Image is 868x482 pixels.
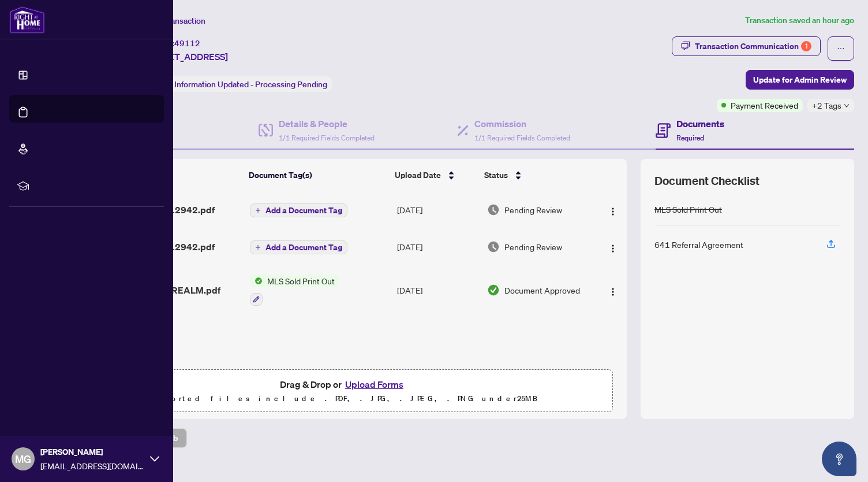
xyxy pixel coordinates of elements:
img: Document Status [487,284,500,296]
h4: Commission [474,117,570,131]
span: Document Checklist [654,173,759,189]
td: [DATE] [392,265,482,315]
button: Status IconMLS Sold Print Out [250,275,339,306]
button: Logo [604,201,622,219]
h4: Details & People [279,117,375,131]
img: logo [9,6,45,34]
img: Status Icon [250,275,263,287]
span: ellipsis [837,45,845,53]
button: Add a Document Tag [250,240,347,255]
span: 1/1 Required Fields Completed [474,134,570,142]
article: Transaction saved an hour ago [745,14,854,27]
span: down [844,103,850,109]
span: Upload Date [395,169,441,181]
span: [EMAIL_ADDRESS][DOMAIN_NAME] [40,459,144,472]
span: Information Updated - Processing Pending [174,79,327,90]
th: Upload Date [390,159,480,191]
button: Logo [604,281,622,299]
p: Supported files include .PDF, .JPG, .JPEG, .PNG under 25 MB [81,392,605,406]
span: Add a Document Tag [265,243,342,251]
span: +2 Tags [812,99,841,112]
button: Update for Admin Review [746,70,854,90]
button: Add a Document Tag [250,240,347,254]
button: Open asap [822,442,856,476]
span: 49112 [174,38,200,49]
button: Transaction Communication1 [672,36,821,56]
div: Transaction Communication [695,37,811,55]
button: Add a Document Tag [250,203,347,217]
span: Pending Review [504,240,562,253]
span: MG [15,451,31,467]
span: Pending Review [504,203,562,216]
span: Required [676,134,704,142]
button: Add a Document Tag [250,203,347,218]
span: Status [484,169,508,181]
span: Document Approved [504,284,580,296]
span: Drag & Drop or [280,377,407,392]
span: View Transaction [144,16,205,26]
button: Logo [604,238,622,256]
img: Document Status [487,203,500,216]
div: Status: [143,76,332,92]
h4: Documents [676,117,724,131]
th: Status [480,159,592,191]
img: Document Status [487,240,500,253]
span: plus [255,207,261,213]
div: 641 Referral Agreement [654,238,743,251]
span: [PERSON_NAME] [40,446,144,458]
button: Upload Forms [342,377,407,392]
span: Update for Admin Review [753,71,847,89]
span: MLS Sold Print Out [263,275,339,287]
span: [STREET_ADDRESS] [143,50,228,64]
th: Document Tag(s) [244,159,390,191]
span: Drag & Drop orUpload FormsSupported files include .PDF, .JPG, .JPEG, .PNG under25MB [74,370,612,413]
span: Add a Document Tag [265,206,342,214]
div: MLS Sold Print Out [654,203,722,216]
img: Logo [608,287,618,296]
img: Logo [608,244,618,253]
span: plus [255,244,261,250]
span: 1/1 Required Fields Completed [279,134,375,142]
span: Payment Received [731,99,798,112]
div: 1 [801,41,811,51]
td: [DATE] [392,228,482,265]
td: [DATE] [392,191,482,228]
img: Logo [608,207,618,216]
